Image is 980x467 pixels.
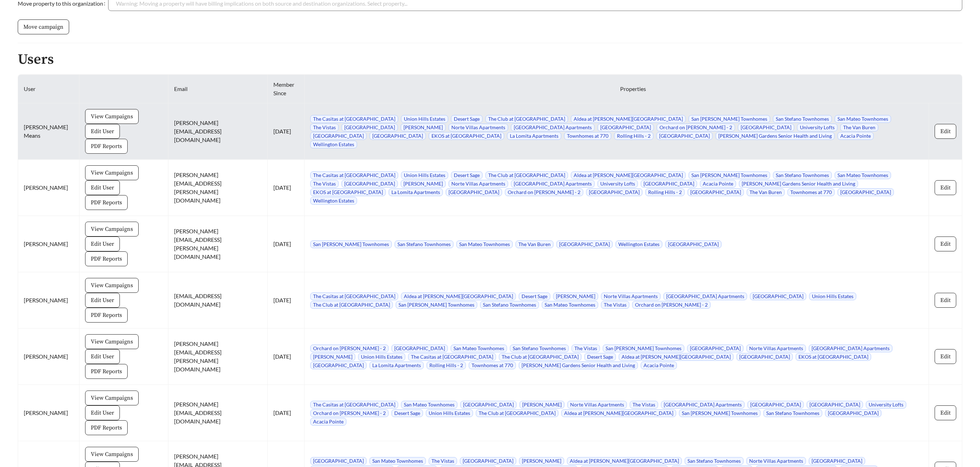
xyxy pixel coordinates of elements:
[310,197,357,205] span: Wellington Estates
[739,180,858,188] span: [PERSON_NAME] Gardens Senior Health and Living
[837,188,894,196] span: [GEOGRAPHIC_DATA]
[91,240,114,248] span: Edit User
[310,132,367,140] span: [GEOGRAPHIC_DATA]
[85,447,139,462] button: View Campaigns
[310,240,392,248] span: San [PERSON_NAME] Townhomes
[630,401,658,409] span: The Vistas
[679,409,761,417] span: San [PERSON_NAME] Townhomes
[369,457,426,465] span: San Mateo Townhomes
[91,352,114,361] span: Edit User
[310,171,398,179] span: The Casitas at [GEOGRAPHIC_DATA]
[91,183,114,192] span: Edit User
[571,171,686,179] span: Aldea at [PERSON_NAME][GEOGRAPHIC_DATA]
[85,394,139,401] a: View Campaigns
[446,188,502,196] span: [GEOGRAPHIC_DATA]
[85,278,139,293] button: View Campaigns
[656,132,713,140] span: [GEOGRAPHIC_DATA]
[485,115,568,123] span: The Club at [GEOGRAPHIC_DATA]
[940,352,951,361] span: Edit
[687,344,744,352] span: [GEOGRAPHIC_DATA]
[341,180,398,188] span: [GEOGRAPHIC_DATA]
[168,272,268,329] td: [EMAIL_ADDRESS][DOMAIN_NAME]
[91,450,133,459] span: View Campaigns
[310,344,389,352] span: Orchard on [PERSON_NAME] - 2
[773,171,832,179] span: San Stefano Townhomes
[476,409,558,417] span: The Club at [GEOGRAPHIC_DATA]
[935,405,956,420] button: Edit
[835,115,891,123] span: San Mateo Townhomes
[91,225,133,233] span: View Campaigns
[310,188,386,196] span: EKOS at [GEOGRAPHIC_DATA]
[85,296,120,303] a: Edit User
[391,344,448,352] span: [GEOGRAPHIC_DATA]
[507,132,561,140] span: La Lomita Apartments
[91,127,114,136] span: Edit User
[91,423,122,432] span: PDF Reports
[85,420,128,435] button: PDF Reports
[85,222,139,237] button: View Campaigns
[616,240,662,248] span: Wellington Estates
[427,361,466,369] span: Rolling Hills - 2
[85,364,128,379] button: PDF Reports
[746,344,806,352] span: Norte Villas Apartments
[840,124,878,131] span: The Van Buren
[597,124,654,131] span: [GEOGRAPHIC_DATA]
[85,113,139,119] a: View Campaigns
[715,132,835,140] span: [PERSON_NAME] Gardens Senior Health and Living
[687,188,744,196] span: [GEOGRAPHIC_DATA]
[91,169,133,177] span: View Campaigns
[510,344,569,352] span: San Stefano Townhomes
[85,240,120,247] a: Edit User
[480,301,539,309] span: San Stefano Townhomes
[310,353,355,361] span: [PERSON_NAME]
[586,188,642,196] span: [GEOGRAPHIC_DATA]
[85,281,139,288] a: View Campaigns
[451,344,507,352] span: San Mateo Townhomes
[85,109,139,124] button: View Campaigns
[91,394,133,402] span: View Campaigns
[91,409,114,417] span: Edit User
[358,353,405,361] span: Union Hills Estates
[85,409,120,416] a: Edit User
[597,180,638,188] span: University Lofts
[935,124,956,139] button: Edit
[18,272,79,329] td: [PERSON_NAME]
[516,240,553,248] span: The Van Buren
[85,391,139,405] button: View Campaigns
[401,401,457,409] span: San Mateo Townhomes
[519,361,638,369] span: [PERSON_NAME] Gardens Senior Health and Living
[700,180,736,188] span: Acacia Pointe
[268,160,305,216] td: [DATE]
[85,308,128,323] button: PDF Reports
[689,115,770,123] span: San [PERSON_NAME] Townhomes
[401,124,446,131] span: [PERSON_NAME]
[542,301,598,309] span: San Mateo Townhomes
[809,457,865,465] span: [GEOGRAPHIC_DATA]
[736,353,793,361] span: [GEOGRAPHIC_DATA]
[23,23,63,31] span: Move campaign
[787,188,835,196] span: Townhomes at 770
[168,216,268,272] td: [PERSON_NAME][EMAIL_ADDRESS][PERSON_NAME][DOMAIN_NAME]
[747,401,804,409] span: [GEOGRAPHIC_DATA]
[571,115,686,123] span: Aldea at [PERSON_NAME][GEOGRAPHIC_DATA]
[469,361,516,369] span: Townhomes at 770
[85,169,139,176] a: View Campaigns
[85,338,139,344] a: View Campaigns
[310,301,393,309] span: The Club at [GEOGRAPHIC_DATA]
[940,183,951,192] span: Edit
[456,240,513,248] span: San Mateo Townhomes
[426,409,473,417] span: Union Hills Estates
[310,457,367,465] span: [GEOGRAPHIC_DATA]
[809,344,892,352] span: [GEOGRAPHIC_DATA] Apartments
[689,171,770,179] span: San [PERSON_NAME] Townhomes
[567,457,682,465] span: Aldea at [PERSON_NAME][GEOGRAPHIC_DATA]
[632,301,711,309] span: Orchard on [PERSON_NAME] - 2
[85,334,139,349] button: View Campaigns
[460,457,516,465] span: [GEOGRAPHIC_DATA]
[750,292,806,300] span: [GEOGRAPHIC_DATA]
[91,198,122,207] span: PDF Reports
[665,240,722,248] span: [GEOGRAPHIC_DATA]
[807,401,863,409] span: [GEOGRAPHIC_DATA]
[837,132,874,140] span: Acacia Pointe
[401,180,446,188] span: [PERSON_NAME]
